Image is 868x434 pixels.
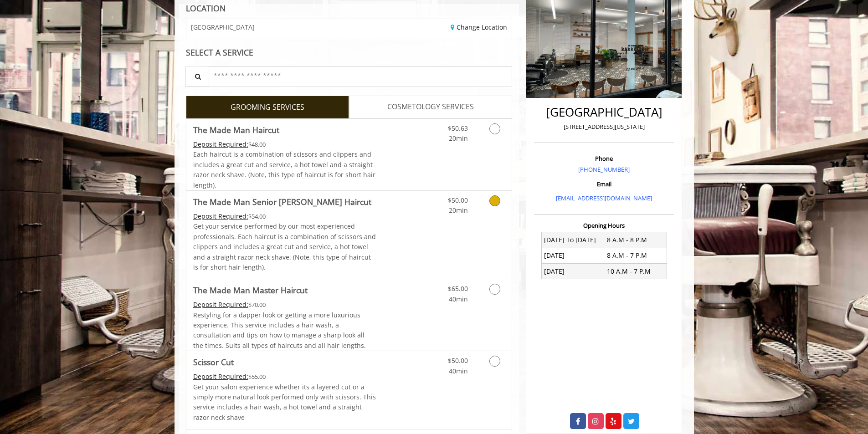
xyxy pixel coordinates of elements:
a: Change Location [451,23,507,31]
span: $50.63 [448,124,468,133]
td: 10 A.M - 7 P.M [604,264,667,279]
p: [STREET_ADDRESS][US_STATE] [536,122,672,132]
span: $50.00 [448,196,468,204]
span: This service needs some Advance to be paid before we block your appointment [193,300,248,309]
b: The Made Man Haircut [193,123,279,136]
h3: Phone [536,155,672,162]
span: $50.00 [448,356,468,365]
span: This service needs some Advance to be paid before we block your appointment [193,212,248,220]
b: The Made Man Master Haircut [193,284,308,296]
p: Get your salon experience whether its a layered cut or a simply more natural look performed only ... [193,382,376,423]
span: Each haircut is a combination of scissors and clippers and includes a great cut and service, a ho... [193,150,375,189]
span: 40min [449,367,468,375]
td: 8 A.M - 8 P.M [604,232,667,248]
a: [PHONE_NUMBER] [578,165,630,174]
h3: Email [536,181,672,187]
span: 20min [449,134,468,143]
h3: Opening Hours [534,222,674,229]
span: 20min [449,206,468,214]
div: $48.00 [193,139,376,149]
b: Scissor Cut [193,356,234,368]
span: Restyling for a dapper look or getting a more luxurious experience. This service includes a hair ... [193,311,366,350]
span: 40min [449,295,468,303]
span: [GEOGRAPHIC_DATA] [191,24,255,31]
span: GROOMING SERVICES [231,102,304,113]
td: [DATE] To [DATE] [541,232,604,248]
div: SELECT A SERVICE [186,48,513,57]
p: Get your service performed by our most experienced professionals. Each haircut is a combination o... [193,221,376,272]
div: $54.00 [193,211,376,221]
td: [DATE] [541,248,604,263]
b: The Made Man Senior [PERSON_NAME] Haircut [193,195,371,208]
div: $70.00 [193,300,376,310]
span: COSMETOLOGY SERVICES [387,101,474,113]
td: 8 A.M - 7 P.M [604,248,667,263]
span: This service needs some Advance to be paid before we block your appointment [193,140,248,148]
a: [EMAIL_ADDRESS][DOMAIN_NAME] [556,194,652,202]
span: $65.00 [448,284,468,293]
h2: [GEOGRAPHIC_DATA] [536,106,672,119]
span: This service needs some Advance to be paid before we block your appointment [193,372,248,381]
div: $55.00 [193,372,376,382]
td: [DATE] [541,264,604,279]
b: LOCATION [186,3,226,14]
button: Service Search [185,66,209,87]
